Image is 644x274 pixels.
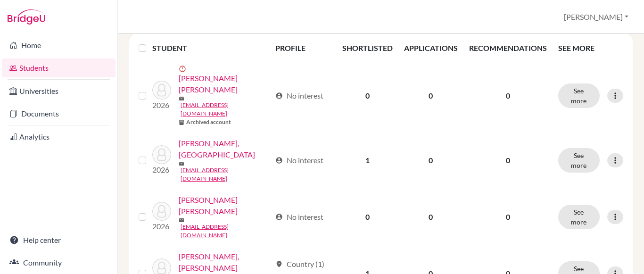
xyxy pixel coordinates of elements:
[275,157,283,164] span: account_circle
[179,65,188,73] span: error_outline
[2,127,116,146] a: Analytics
[186,118,231,126] b: Archived account
[463,37,553,59] th: RECOMMENDATIONS
[179,120,184,125] span: inventory_2
[560,8,633,26] button: [PERSON_NAME]
[179,161,184,166] span: mail
[181,223,272,240] a: [EMAIL_ADDRESS][DOMAIN_NAME]
[152,100,171,111] p: 2026
[275,211,323,223] div: No interest
[469,155,547,166] p: 0
[398,37,463,59] th: APPLICATIONS
[152,164,171,175] p: 2026
[553,37,629,59] th: SEE MORE
[179,251,272,274] a: [PERSON_NAME], [PERSON_NAME]
[398,132,463,189] td: 0
[275,258,324,270] div: Country (1)
[337,37,398,59] th: SHORTLISTED
[275,155,323,166] div: No interest
[275,260,283,268] span: location_on
[2,82,116,100] a: Universities
[181,101,272,118] a: [EMAIL_ADDRESS][DOMAIN_NAME]
[2,36,116,55] a: Home
[270,37,336,59] th: PROFILE
[558,148,600,173] button: See more
[152,37,270,59] th: STUDENT
[8,9,45,25] img: Bridge-U
[152,221,171,232] p: 2026
[275,92,283,100] span: account_circle
[179,138,272,160] a: [PERSON_NAME], [GEOGRAPHIC_DATA]
[398,59,463,132] td: 0
[337,59,398,132] td: 0
[469,211,547,223] p: 0
[337,132,398,189] td: 1
[275,213,283,221] span: account_circle
[558,205,600,229] button: See more
[2,58,116,77] a: Students
[337,189,398,245] td: 0
[469,90,547,101] p: 0
[558,83,600,108] button: See more
[398,189,463,245] td: 0
[2,104,116,123] a: Documents
[152,145,171,164] img: AZCONA RUELAS, ITATI
[275,90,323,101] div: No interest
[2,253,116,272] a: Community
[181,166,272,183] a: [EMAIL_ADDRESS][DOMAIN_NAME]
[179,194,272,217] a: [PERSON_NAME] [PERSON_NAME]
[179,96,184,101] span: mail
[2,231,116,249] a: Help center
[179,217,184,223] span: mail
[152,202,171,221] img: BERNAL LOMELIN, EINAR ARTURO
[179,73,272,95] a: [PERSON_NAME] [PERSON_NAME]
[152,81,171,100] img: Arraut Lara, Paula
